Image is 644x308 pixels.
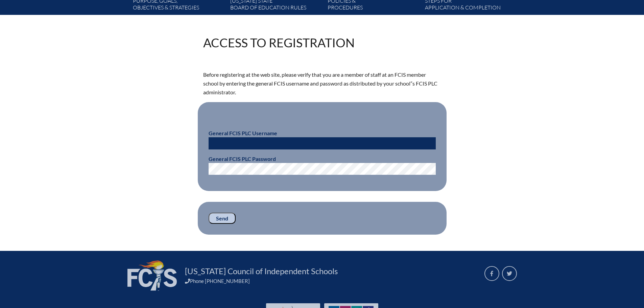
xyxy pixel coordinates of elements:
[209,213,236,224] input: Send
[203,37,355,49] h1: Access to Registration
[209,130,277,136] b: General FCIS PLC Username
[203,70,441,97] p: Before registering at the web site, please verify that you are a member of staff at an FCIS membe...
[127,260,177,291] img: FCIS_logo_white
[209,156,276,162] b: General FCIS PLC Password
[185,278,476,284] div: Phone [PHONE_NUMBER]
[182,266,340,277] a: [US_STATE] Council of Independent Schools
